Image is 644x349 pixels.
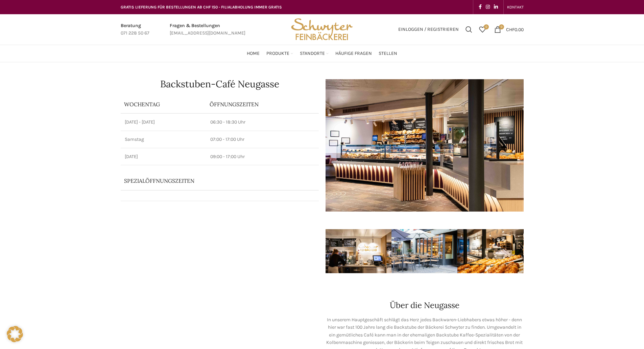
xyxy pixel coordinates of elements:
a: 0 [476,23,489,36]
span: 0 [484,24,489,29]
p: Spezialöffnungszeiten [124,177,296,184]
a: Suchen [462,23,476,36]
p: Wochentag [124,101,203,108]
p: [DATE] [125,153,202,160]
a: KONTAKT [507,0,524,14]
p: Samstag [125,136,202,143]
p: [DATE] - [DATE] [125,119,202,126]
img: schwyter-61 [391,229,457,273]
bdi: 0.00 [506,26,524,32]
a: Häufige Fragen [335,47,372,60]
span: CHF [506,26,515,32]
a: Facebook social link [477,2,484,12]
div: Secondary navigation [504,0,527,14]
a: Linkedin social link [492,2,500,12]
a: 0 CHF0.00 [491,23,527,36]
img: schwyter-12 [457,229,523,273]
span: 0 [499,24,504,29]
p: 06:30 - 18:30 Uhr [210,119,314,126]
p: 07:00 - 17:00 Uhr [210,136,314,143]
span: Häufige Fragen [335,50,372,57]
a: Infobox link [170,22,245,37]
a: Einloggen / Registrieren [395,23,462,36]
a: Standorte [300,47,329,60]
h2: Über die Neugasse [326,301,524,309]
a: Home [247,47,260,60]
img: schwyter-17 [326,229,391,273]
div: Main navigation [117,47,527,60]
p: 09:00 - 17:00 Uhr [210,153,314,160]
a: Infobox link [121,22,149,37]
img: schwyter-10 [523,229,589,273]
span: Stellen [379,50,397,57]
span: KONTAKT [507,5,524,9]
p: ÖFFNUNGSZEITEN [210,101,315,108]
h1: Backstuben-Café Neugasse [121,79,319,89]
img: Bäckerei Schwyter [289,14,355,45]
span: Produkte [266,50,289,57]
a: Instagram social link [484,2,492,12]
span: Einloggen / Registrieren [398,27,459,32]
a: Produkte [266,47,293,60]
span: Standorte [300,50,325,57]
a: Site logo [289,26,355,32]
div: Meine Wunschliste [476,23,489,36]
span: GRATIS LIEFERUNG FÜR BESTELLUNGEN AB CHF 150 - FILIALABHOLUNG IMMER GRATIS [121,5,282,9]
span: Home [247,50,260,57]
a: Stellen [379,47,397,60]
